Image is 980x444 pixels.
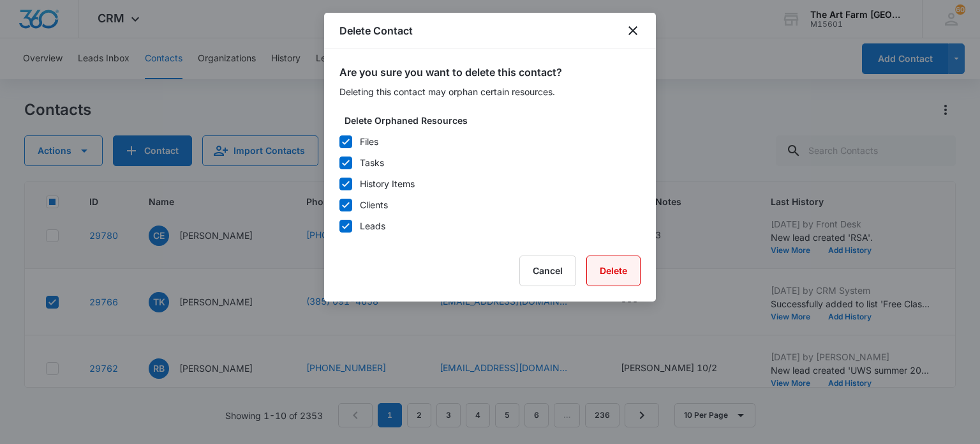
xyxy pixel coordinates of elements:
h1: Delete Contact [339,23,413,38]
div: Files [360,135,378,148]
div: Clients [360,198,388,211]
div: History Items [360,177,415,190]
p: Deleting this contact may orphan certain resources. [339,85,641,98]
label: Delete Orphaned Resources [345,114,646,127]
button: close [625,23,641,38]
h2: Are you sure you want to delete this contact? [339,65,641,80]
div: Leads [360,219,385,233]
button: Delete [586,256,641,286]
div: Tasks [360,156,384,169]
button: Cancel [519,256,576,286]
